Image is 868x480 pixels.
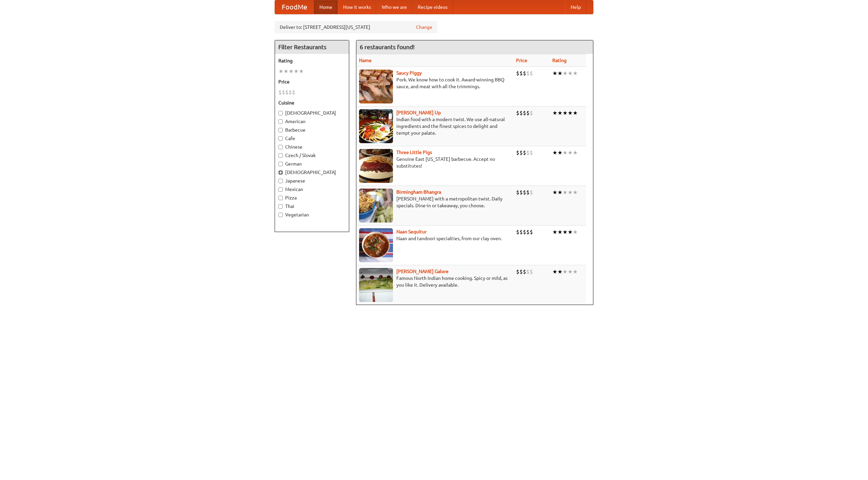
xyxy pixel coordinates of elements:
[275,40,349,54] h4: Filter Restaurants
[557,149,563,156] li: ★
[359,76,511,90] p: Pork. We know how to cook it. Award-winning BBQ sauce, and meat with all the trimmings.
[568,70,573,77] li: ★
[275,21,437,33] div: Deliver to: [STREET_ADDRESS][US_STATE]
[278,127,346,133] label: Barbecue
[552,228,557,236] li: ★
[278,68,283,75] li: ★
[278,89,282,96] li: $
[292,89,295,96] li: $
[278,162,283,166] input: German
[573,189,578,196] li: ★
[526,268,530,275] li: $
[359,156,511,169] p: Genuine East [US_STATE] barbecue. Accept no substitutes!
[526,228,530,236] li: $
[519,70,523,77] li: $
[278,152,346,159] label: Czech / Slovak
[557,228,563,236] li: ★
[376,0,412,14] a: Who we are
[557,109,563,117] li: ★
[278,119,283,124] input: American
[278,57,346,64] h5: Rating
[568,268,573,275] li: ★
[568,109,573,117] li: ★
[523,268,526,275] li: $
[278,196,283,200] input: Pizza
[530,109,533,117] li: $
[275,0,314,14] a: FoodMe
[359,195,511,209] p: [PERSON_NAME] with a metropolitan twist. Daily specials. Dine-in or takeaway, you choose.
[523,70,526,77] li: $
[396,150,432,155] a: Three Little Pigs
[359,268,393,302] img: currygalore.jpg
[519,228,523,236] li: $
[360,44,415,50] ng-pluralize: 6 restaurants found!
[523,149,526,156] li: $
[516,268,519,275] li: $
[278,187,283,192] input: Mexican
[557,189,563,196] li: ★
[359,70,393,103] img: saucy.jpg
[359,149,393,183] img: littlepigs.jpg
[282,89,285,96] li: $
[278,170,283,175] input: [DEMOGRAPHIC_DATA]
[278,177,346,184] label: Japanese
[396,269,449,274] b: [PERSON_NAME] Galore
[338,0,376,14] a: How it works
[552,149,557,156] li: ★
[568,228,573,236] li: ★
[552,70,557,77] li: ★
[289,68,294,75] li: ★
[278,211,346,218] label: Vegetarian
[396,70,422,76] a: Saucy Piggy
[278,136,283,141] input: Cafe
[530,149,533,156] li: $
[299,68,304,75] li: ★
[573,268,578,275] li: ★
[530,268,533,275] li: $
[278,110,346,116] label: [DEMOGRAPHIC_DATA]
[573,109,578,117] li: ★
[278,194,346,201] label: Pizza
[568,149,573,156] li: ★
[563,149,568,156] li: ★
[278,135,346,142] label: Cafe
[278,186,346,193] label: Mexican
[530,70,533,77] li: $
[552,189,557,196] li: ★
[530,189,533,196] li: $
[563,189,568,196] li: ★
[516,149,519,156] li: $
[278,78,346,85] h5: Price
[573,149,578,156] li: ★
[526,189,530,196] li: $
[278,160,346,167] label: German
[563,268,568,275] li: ★
[359,58,372,63] a: Name
[523,228,526,236] li: $
[573,228,578,236] li: ★
[396,189,441,195] a: Birmingham Bhangra
[278,99,346,106] h5: Cuisine
[565,0,586,14] a: Help
[516,109,519,117] li: $
[278,204,283,209] input: Thai
[412,0,453,14] a: Recipe videos
[519,268,523,275] li: $
[289,89,292,96] li: $
[552,109,557,117] li: ★
[278,213,283,217] input: Vegetarian
[294,68,299,75] li: ★
[278,111,283,115] input: [DEMOGRAPHIC_DATA]
[526,70,530,77] li: $
[523,189,526,196] li: $
[396,229,427,234] a: Naan Sequitur
[396,110,441,115] a: [PERSON_NAME] Up
[568,189,573,196] li: ★
[516,70,519,77] li: $
[530,228,533,236] li: $
[563,228,568,236] li: ★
